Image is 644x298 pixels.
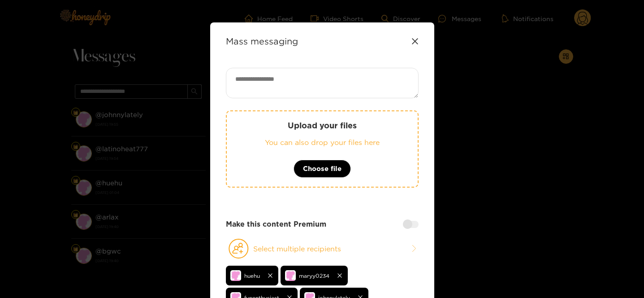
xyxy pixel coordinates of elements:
[226,219,326,229] strong: Make this content Premium
[285,270,296,281] img: no-avatar.png
[299,271,329,281] span: maryy0234
[245,120,400,131] p: Upload your files
[226,238,419,259] button: Select multiple recipients
[303,163,341,174] span: Choose file
[230,270,241,281] img: no-avatar.png
[245,137,400,148] p: You can also drop your files here
[244,271,260,281] span: huehu
[294,160,351,178] button: Choose file
[226,36,298,46] strong: Mass messaging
